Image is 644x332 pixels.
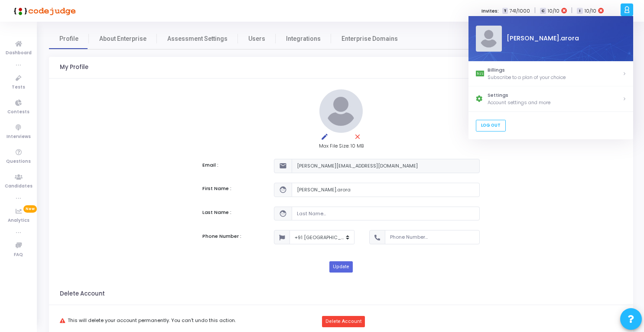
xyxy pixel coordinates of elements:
[11,2,76,20] img: logo
[475,26,501,52] img: Profile Picture
[385,230,480,244] input: Phone Number...
[5,183,33,190] span: Candidates
[167,34,228,43] span: Assessment Settings
[510,7,530,15] span: 741/1000
[7,133,31,141] span: Interviews
[534,6,536,15] span: |
[59,34,78,43] span: Profile
[585,7,596,15] span: 10/10
[322,316,365,327] button: Delete Account
[248,34,265,43] span: Users
[468,86,633,112] a: SettingsAccount settings and more
[342,34,398,43] span: Enterprise Domains
[6,158,31,165] span: Questions
[292,207,480,221] input: Last Name...
[202,233,241,240] label: Phone Number :
[329,261,353,273] button: Update
[202,142,480,150] div: Max File Size: 10 MB
[286,34,321,43] span: Integrations
[488,74,622,81] div: Subscribe to a plan of your choice
[292,159,480,173] input: Email...
[68,318,236,323] span: This will delete your account permanently. You can't undo this action.
[292,183,480,197] input: First Name...
[319,133,330,143] mat-icon: edit
[571,6,572,15] span: |
[501,34,626,43] div: [PERSON_NAME].arora
[8,217,29,224] span: Analytics
[540,8,546,14] span: C
[7,108,29,116] span: Contests
[60,64,88,71] h3: My Profile
[577,8,582,14] span: I
[468,61,633,86] a: BillingsSubscribe to a plan of your choice
[319,89,363,133] img: default.jpg
[502,8,508,14] span: T
[202,161,218,169] label: Email :
[488,66,622,74] div: Billings
[481,7,499,15] label: Invites:
[475,120,505,131] a: Log Out
[6,49,32,57] span: Dashboard
[352,133,363,143] mat-icon: close
[49,57,633,79] kt-portlet-header: My Profile
[488,92,622,99] div: Settings
[99,34,146,43] span: About Enterprise
[60,290,105,297] h3: Delete Account
[23,205,37,213] span: New
[14,251,23,259] span: FAQ
[488,99,622,106] div: Account settings and more
[49,283,633,305] kt-portlet-header: Delete Account
[548,7,559,15] span: 10/10
[202,185,231,192] label: First Name :
[202,209,231,216] label: Last Name :
[12,84,25,91] span: Tests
